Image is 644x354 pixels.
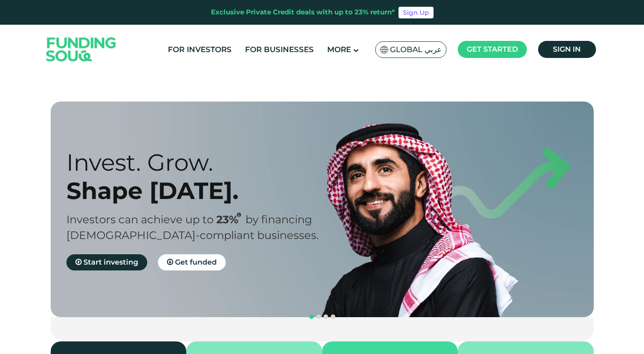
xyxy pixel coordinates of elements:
[243,42,316,57] a: For Businesses
[166,42,234,57] a: For Investors
[329,313,337,320] button: navigation
[322,313,329,320] button: navigation
[380,46,388,53] img: SA Flag
[308,313,315,320] button: navigation
[158,254,226,270] a: Get funded
[37,27,125,72] img: Logo
[83,258,138,266] span: Start investing
[327,45,351,54] span: More
[66,148,338,177] div: Invest. Grow.
[216,213,245,226] span: 23%
[66,254,147,270] a: Start investing
[175,258,217,266] span: Get funded
[399,7,434,18] a: Sign Up
[237,212,241,217] i: 23% IRR (expected) ~ 15% Net yield (expected)
[467,45,518,53] span: Get started
[211,7,395,18] div: Exclusive Private Credit deals with up to 23% return*
[538,41,596,58] a: Sign in
[66,213,214,226] span: Investors can achieve up to
[315,313,322,320] button: navigation
[553,45,581,53] span: Sign in
[390,44,442,55] span: Global عربي
[66,177,338,205] div: Shape [DATE].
